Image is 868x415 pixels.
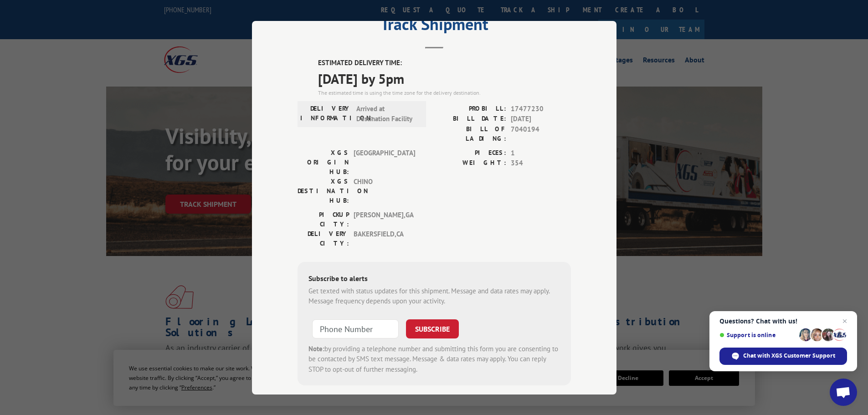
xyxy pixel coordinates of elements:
[354,176,415,205] span: CHINO
[354,148,415,176] span: [GEOGRAPHIC_DATA]
[298,229,349,248] label: DELIVERY CITY:
[511,158,571,169] span: 354
[308,286,560,306] div: Get texted with status updates for this shipment. Message and data rates may apply. Message frequ...
[298,18,571,35] h2: Track Shipment
[434,158,506,169] label: WEIGHT:
[434,148,506,158] label: PIECES:
[354,210,415,229] span: [PERSON_NAME] , GA
[511,148,571,158] span: 1
[511,124,571,143] span: 7040194
[308,344,324,353] strong: Note:
[308,343,560,374] div: by providing a telephone number and submitting this form you are consenting to be contacted by SM...
[300,103,352,124] label: DELIVERY INFORMATION:
[719,332,796,338] span: Support is online
[511,103,571,114] span: 17477230
[312,319,399,338] input: Phone Number
[318,58,571,68] label: ESTIMATED DELIVERY TIME:
[434,103,506,114] label: PROBILL:
[298,148,349,176] label: XGS ORIGIN HUB:
[743,352,835,360] span: Chat with XGS Customer Support
[434,114,506,124] label: BILL DATE:
[719,318,847,325] span: Questions? Chat with us!
[406,319,459,338] button: SUBSCRIBE
[298,176,349,205] label: XGS DESTINATION HUB:
[308,272,560,286] div: Subscribe to alerts
[298,210,349,229] label: PICKUP CITY:
[318,88,571,97] div: The estimated time is using the time zone for the delivery destination.
[719,348,847,365] div: Chat with XGS Customer Support
[839,316,850,327] span: Close chat
[830,379,857,406] div: Open chat
[318,68,571,88] span: [DATE] by 5pm
[356,103,418,124] span: Arrived at Destination Facility
[434,124,506,143] label: BILL OF LADING:
[511,114,571,124] span: [DATE]
[354,229,415,248] span: BAKERSFIELD , CA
